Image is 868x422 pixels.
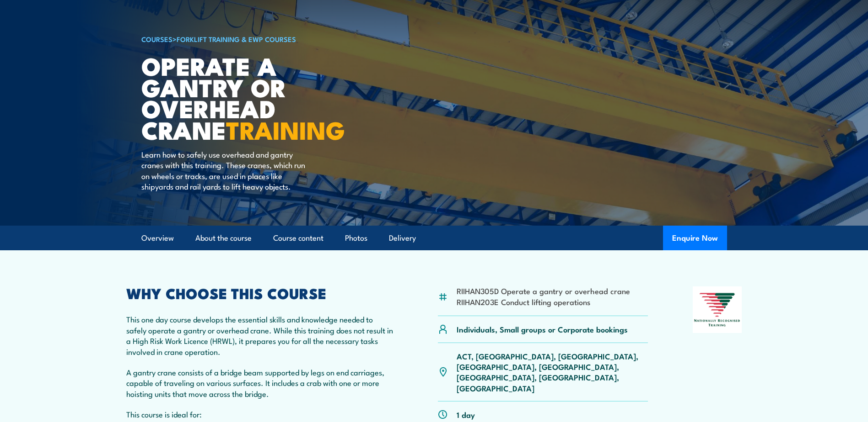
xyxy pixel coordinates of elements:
p: Individuals, Small groups or Corporate bookings [457,324,628,334]
p: A gantry crane consists of a bridge beam supported by legs on end carriages, capable of traveling... [126,367,394,399]
p: 1 day [457,409,475,420]
h2: WHY CHOOSE THIS COURSE [126,286,394,299]
a: Course content [273,226,323,250]
a: Delivery [389,226,416,250]
p: Learn how to safely use overhead and gantry cranes with this training. These cranes, which run on... [141,149,308,192]
a: Forklift Training & EWP Courses [177,34,296,44]
a: Overview [141,226,174,250]
button: Enquire Now [663,226,727,250]
img: Nationally Recognised Training logo. [693,286,742,333]
p: ACT, [GEOGRAPHIC_DATA], [GEOGRAPHIC_DATA], [GEOGRAPHIC_DATA], [GEOGRAPHIC_DATA], [GEOGRAPHIC_DATA... [457,351,648,394]
h1: Operate a Gantry or Overhead Crane [141,55,367,140]
p: This course is ideal for: [126,409,394,419]
a: COURSES [141,34,173,44]
li: RIIHAN305D Operate a gantry or overhead crane [457,285,630,296]
a: Photos [345,226,367,250]
a: About the course [195,226,252,250]
li: RIIHAN203E Conduct lifting operations [457,296,630,307]
h6: > [141,33,367,44]
p: This one day course develops the essential skills and knowledge needed to safely operate a gantry... [126,314,394,357]
strong: TRAINING [226,110,345,148]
